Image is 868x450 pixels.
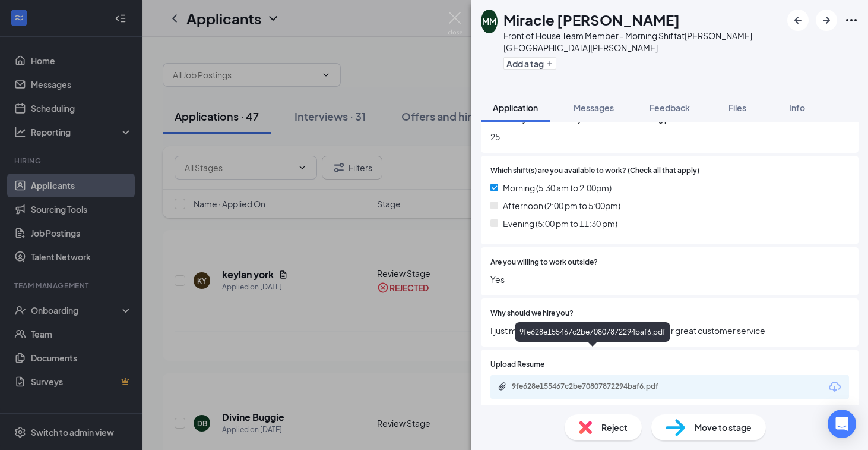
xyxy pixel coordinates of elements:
[503,199,620,212] span: Afternoon (2:00 pm to 5:00pm)
[650,102,690,113] span: Feedback
[503,30,781,54] div: Front of House Team Member - Morning Shift at [PERSON_NAME][GEOGRAPHIC_DATA][PERSON_NAME]
[844,13,859,27] svg: Ellipses
[574,102,614,113] span: Messages
[515,322,670,342] div: 9fe628e155467c2be70807872294baf6.pdf
[490,308,574,319] span: Why should we hire you?
[490,257,598,268] span: Are you willing to work outside?
[789,102,805,113] span: Info
[490,165,699,177] span: Which shift(s) are you available to work? (Check all that apply)
[503,181,612,194] span: Morning (5:30 am to 2:00pm)
[546,60,553,67] svg: Plus
[490,130,849,143] span: 25
[498,382,690,393] a: Paperclip9fe628e155467c2be70807872294baf6.pdf
[490,273,849,286] span: Yes
[695,421,752,434] span: Move to stage
[728,102,746,113] span: Files
[787,10,809,31] button: ArrowLeftNew
[819,13,834,27] svg: ArrowRight
[493,102,538,113] span: Application
[498,382,507,391] svg: Paperclip
[490,359,544,370] span: Upload Resume
[482,15,496,27] div: MM
[828,380,842,394] svg: Download
[601,421,628,434] span: Reject
[512,382,678,391] div: 9fe628e155467c2be70807872294baf6.pdf
[503,217,617,230] span: Evening (5:00 pm to 11:30 pm)
[816,10,837,31] button: ArrowRight
[503,10,680,30] h1: Miracle [PERSON_NAME]
[490,324,849,337] span: I just moved back to [US_STATE] ready to deliver great customer service
[828,410,856,438] div: Open Intercom Messenger
[791,13,805,27] svg: ArrowLeftNew
[503,57,556,70] button: PlusAdd a tag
